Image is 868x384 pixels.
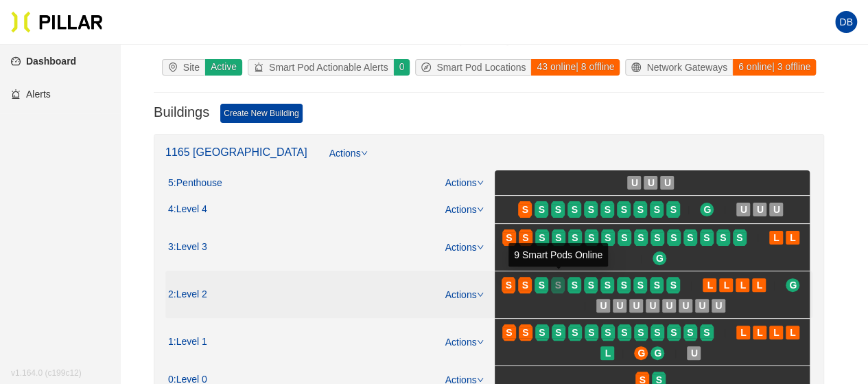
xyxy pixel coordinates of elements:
span: DB [839,11,852,33]
span: U [699,298,705,313]
span: S [605,278,611,293]
div: Smart Pod Actionable Alerts [248,60,394,75]
a: Actions [445,177,484,188]
span: S [605,202,611,217]
span: down [477,291,484,298]
a: alertAlerts [11,89,51,100]
span: S [637,278,644,293]
span: : Penthouse [174,177,222,190]
span: S [506,325,512,340]
span: alert [254,63,269,72]
span: down [361,150,368,157]
span: S [588,325,594,340]
img: Pillar Technologies [11,11,103,33]
span: S [637,202,644,217]
span: U [631,175,638,190]
div: 3 [168,241,207,253]
span: S [539,202,545,217]
span: S [621,202,627,217]
span: S [621,278,627,293]
a: 1165 [GEOGRAPHIC_DATA] [165,146,307,158]
span: S [736,230,742,245]
span: S [605,325,611,340]
span: U [664,175,671,190]
span: L [790,325,796,340]
span: S [539,278,545,293]
span: G [703,202,711,217]
span: S [720,230,726,245]
div: 5 [168,177,222,190]
span: S [506,278,512,293]
span: S [687,325,693,340]
span: : Level 1 [174,336,207,348]
span: S [588,278,594,293]
div: 0 [393,59,410,76]
span: down [477,244,484,251]
div: 9 Smart Pods Online [508,243,608,267]
span: U [666,298,672,313]
span: L [723,278,729,293]
a: Actions [445,204,484,215]
span: S [555,230,561,245]
span: S [654,325,660,340]
span: S [555,202,561,217]
a: Actions [329,146,368,170]
span: S [687,230,693,245]
span: U [633,298,640,313]
span: environment [168,63,183,72]
div: Site [163,60,205,75]
span: S [572,278,578,293]
span: U [600,298,607,313]
a: Create New Building [220,104,302,123]
span: L [740,325,747,340]
span: S [572,230,578,245]
span: L [773,325,779,340]
span: L [790,230,796,245]
span: S [522,278,528,293]
span: down [477,376,484,383]
span: U [649,298,656,313]
span: S [621,325,627,340]
span: G [789,278,797,293]
span: S [539,230,545,245]
span: S [654,202,660,217]
span: L [756,278,762,293]
a: Actions [445,337,484,348]
span: S [654,278,660,293]
span: G [654,346,661,361]
div: 2 [168,289,207,301]
span: down [477,339,484,346]
span: S [621,230,627,245]
span: down [477,179,484,186]
span: L [740,278,746,293]
span: U [691,346,698,361]
div: 6 online | 3 offline [732,59,816,76]
span: S [588,230,594,245]
span: S [670,325,677,340]
span: U [740,202,747,217]
span: S [522,325,528,340]
span: S [637,325,644,340]
span: U [757,202,764,217]
span: S [572,202,578,217]
span: G [637,346,645,361]
span: S [654,230,660,245]
a: Actions [445,242,484,253]
span: U [682,298,689,313]
span: : Level 4 [174,203,207,216]
span: L [707,278,713,293]
span: S [670,230,677,245]
div: 43 online | 8 offline [530,59,620,76]
span: compass [421,63,436,72]
span: S [522,202,528,217]
span: S [539,325,545,340]
span: S [555,325,561,340]
span: U [773,202,780,217]
span: S [522,230,528,245]
span: S [670,278,677,293]
span: S [506,230,512,245]
span: G [656,251,664,266]
span: U [715,298,722,313]
span: U [616,298,623,313]
span: L [773,230,779,245]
